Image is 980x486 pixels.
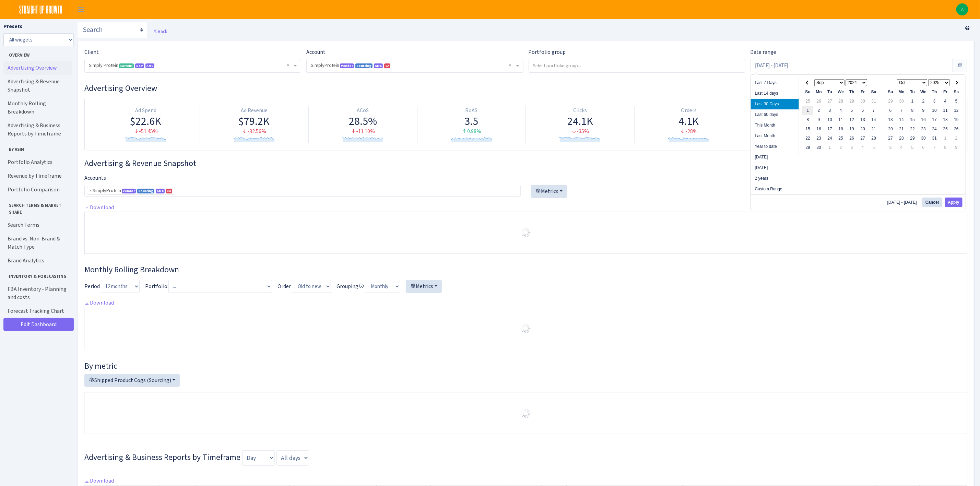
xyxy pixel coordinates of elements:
a: Download [84,299,114,306]
th: Sa [868,87,879,97]
div: ACoS [311,107,414,115]
div: Orders [637,107,740,115]
span: Overview [4,49,72,58]
div: -2.44% [746,128,849,135]
td: 2 [835,143,846,152]
span: Simply Protein <span class="badge badge-success">Current</span><span class="badge badge-primary">... [89,62,293,69]
span: AMC [156,189,165,193]
div: -51.45% [94,128,197,135]
td: 15 [802,125,813,134]
td: 2 [918,97,929,106]
td: 25 [802,97,813,106]
th: Fr [940,87,951,97]
td: 29 [885,97,896,106]
span: CA [384,63,390,68]
span: Current [119,63,134,68]
button: Metrics [531,185,567,198]
li: Custom Range [751,184,799,194]
li: 2 years [751,173,799,184]
h3: Widget #1 [84,83,967,93]
th: Tu [824,87,835,97]
td: 4 [940,97,951,106]
td: 21 [896,125,907,134]
td: 16 [918,115,929,125]
td: 15 [907,115,918,125]
label: Accounts [84,174,106,182]
li: [DATE] [751,152,799,163]
label: Portfolio [145,282,167,291]
td: 4 [896,143,907,152]
div: 17.12% [746,115,849,128]
div: -28% [637,128,740,135]
button: Cancel [922,198,942,207]
span: DSP [135,63,144,68]
td: 25 [835,134,846,143]
th: Mo [813,87,824,97]
li: [DATE] [751,163,799,173]
td: 2 [951,134,962,143]
span: By ASIN [4,143,72,153]
th: Fr [857,87,868,97]
td: 1 [802,106,813,115]
li: Last 14 days [751,88,799,99]
div: $22.6K [94,115,197,128]
a: A [956,3,968,15]
td: 17 [824,125,835,134]
td: 13 [885,115,896,125]
td: 14 [868,115,879,125]
td: 12 [951,106,962,115]
div: -32.56% [203,128,306,135]
span: AMC [374,63,383,68]
td: 28 [868,134,879,143]
a: Back [153,28,167,34]
button: Toggle navigation [72,4,90,15]
div: 24.1K [529,115,631,128]
th: Su [802,87,813,97]
span: Remove all items [287,62,289,69]
td: 5 [951,97,962,106]
div: -11.10% [311,128,414,135]
td: 6 [885,106,896,115]
input: Select portfolio group... [529,59,745,72]
span: Inventory & Forecasting [4,270,72,280]
td: 19 [846,125,857,134]
th: We [918,87,929,97]
td: 28 [896,134,907,143]
th: Tu [907,87,918,97]
td: 17 [929,115,940,125]
td: 27 [824,97,835,106]
td: 9 [951,143,962,152]
td: 29 [907,134,918,143]
td: 9 [918,106,929,115]
td: 31 [868,97,879,106]
td: 1 [907,97,918,106]
th: Th [929,87,940,97]
td: 24 [929,125,940,134]
td: 8 [940,143,951,152]
span: AMC [145,63,154,68]
td: 2 [813,106,824,115]
a: Download [84,204,114,211]
td: 27 [857,134,868,143]
a: Portfolio Analytics [3,155,72,169]
td: 9 [813,115,824,125]
button: Metrics [406,280,442,293]
div: -35% [529,128,631,135]
th: Th [846,87,857,97]
label: Grouping [336,282,364,291]
a: Forecast Tracking Chart [3,304,72,318]
span: Vendor [122,189,136,193]
td: 7 [929,143,940,152]
td: 30 [918,134,929,143]
h3: Widget #6 [84,450,309,465]
td: 23 [813,134,824,143]
button: Apply [945,198,963,207]
div: $79.2K [203,115,306,128]
div: Ad Spend [94,107,197,115]
th: Su [885,87,896,97]
td: 24 [824,134,835,143]
div: RoAS [420,107,523,115]
td: 4 [835,106,846,115]
div: 0.98% [420,128,523,135]
td: 30 [857,97,868,106]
